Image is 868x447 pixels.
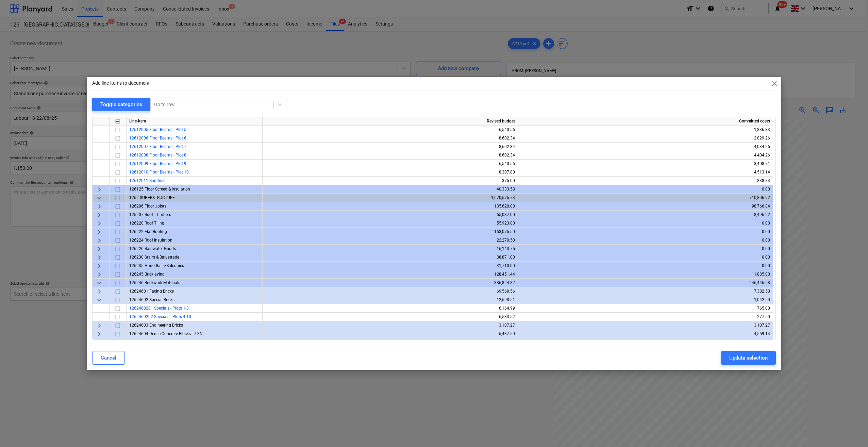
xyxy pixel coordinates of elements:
div: Committed costs [518,117,773,126]
div: 1,042.50 [521,296,770,304]
button: Update selection [721,351,776,365]
div: Line-item [127,117,263,126]
div: 3,107.27 [265,321,515,330]
span: 126224 Roof Insulation [129,238,172,243]
span: keyboard_arrow_down [95,296,103,304]
span: keyboard_arrow_right [95,338,103,347]
div: 40,333.58 [265,185,515,194]
div: 16,143.75 [265,245,515,253]
span: keyboard_arrow_right [95,330,103,338]
span: keyboard_arrow_right [95,253,103,262]
span: 126230 Stairs & Balustrade [129,255,179,260]
div: 4,513.14 [521,168,770,177]
div: 838.83 [521,177,770,185]
div: 65,037.00 [265,211,515,219]
div: 246,446.58 [521,279,770,287]
span: 12624603 Engineering Bricks [129,323,183,328]
span: keyboard_arrow_right [95,262,103,270]
span: keyboard_arrow_right [95,245,103,253]
div: 11,885.00 [521,270,770,279]
span: 12624601 Facing Bricks [129,289,174,294]
button: Toggle categories [92,98,150,111]
span: keyboard_arrow_right [95,219,103,228]
div: 6,164.99 [265,304,515,313]
span: 126246 Brickwork Materials [129,280,180,285]
div: 0.00 [521,228,770,236]
div: 8,307.80 [265,168,515,177]
div: 163,075.50 [265,228,515,236]
div: 0.00 [521,245,770,253]
div: 22,270.50 [265,236,515,245]
span: keyboard_arrow_right [95,287,103,296]
div: 277.50 [521,313,770,321]
a: 12612009 Floor Beams - Plot 9 [129,161,186,166]
div: 56,924.00 [265,338,515,347]
span: 1262460201 Specials - Plots 1-3 [129,306,189,311]
div: 1,670,675.73 [265,194,515,202]
span: keyboard_arrow_right [95,185,103,194]
div: 8,496.22 [521,211,770,219]
div: 31,710.00 [265,262,515,270]
div: 8,602.34 [265,151,515,160]
span: keyboard_arrow_down [95,194,103,202]
a: 12612006 Floor Beams - Plot 6 [129,136,186,140]
div: 38,871.00 [265,253,515,262]
div: 98,766.84 [521,202,770,211]
a: 12612007 Floor Beams - Plot 7 [129,144,186,149]
span: 126245 Bricklaying [129,272,165,277]
div: 8,602.34 [265,134,515,143]
div: 4,034.26 [521,143,770,151]
div: Update selection [729,353,768,362]
div: 2,829.26 [521,134,770,143]
div: 0.00 [521,262,770,270]
span: keyboard_arrow_right [95,228,103,236]
span: 126220 Roof Tiling [129,221,164,226]
div: Revised budget [263,117,518,126]
span: keyboard_arrow_right [95,202,103,211]
div: 375.00 [265,177,515,185]
span: 126125 Floor Screed & Insulation [129,187,190,192]
div: 3,408.71 [521,160,770,168]
div: Chat Widget [834,414,868,447]
span: close [770,80,779,88]
div: 3,107.27 [521,321,770,330]
div: 6,540.56 [265,126,515,134]
a: 12612005 Floor Beams - Plot 5 [129,127,186,132]
a: 12612011 Sundries [129,178,165,183]
span: 12624602 Special Bricks [129,297,174,302]
div: 4,404.26 [521,151,770,160]
span: 1262 SUPERSTRUCTURE [129,195,175,200]
span: 126207 Roof - Timbers [129,212,171,217]
span: 126235 Hand Rails/Balconies [129,263,184,268]
a: 1262460202 Specials - Plots 4-10 [129,314,191,319]
button: Cancel [92,351,125,365]
a: 12612008 Floor Beams - Plot 8 [129,153,186,158]
div: 0.00 [521,253,770,262]
span: keyboard_arrow_right [95,211,103,219]
div: 128,451.44 [265,270,515,279]
div: 6,437.50 [265,330,515,338]
div: 4,559.14 [521,330,770,338]
p: Add line-items to document [92,80,150,87]
span: keyboard_arrow_right [95,236,103,245]
div: 765.00 [521,304,770,313]
div: 0.00 [521,185,770,194]
div: 7,302.50 [521,287,770,296]
span: 126206 Floor Joists [129,204,166,209]
div: 386,824.82 [265,279,515,287]
span: 126226 Rainwater Goods [129,246,176,251]
div: 69,569.56 [265,287,515,296]
div: 12,698.51 [265,296,515,304]
div: 710,806.92 [521,194,770,202]
div: 6,533.52 [265,313,515,321]
div: 0.00 [521,219,770,228]
span: 12624604 Dense Concrete Blocks - 7.3N [129,331,203,336]
a: 12612010 Floor Beams - Plot 10 [129,170,189,175]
